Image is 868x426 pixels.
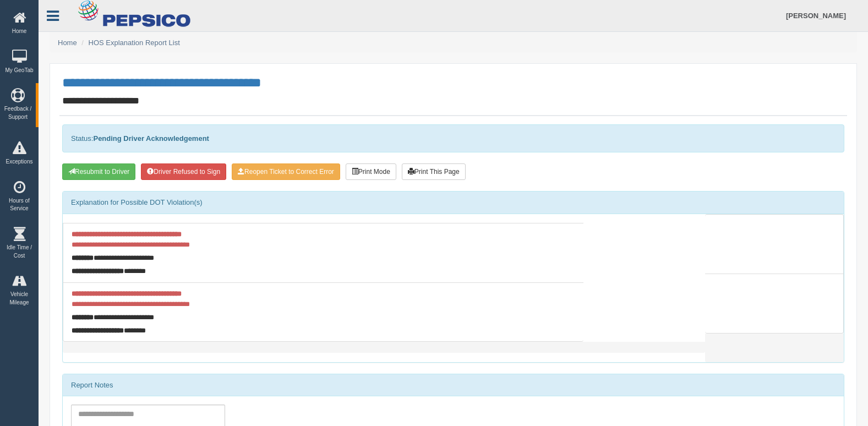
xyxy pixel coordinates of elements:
strong: Pending Driver Acknowledgement [93,134,209,143]
div: Explanation for Possible DOT Violation(s) [63,192,844,214]
a: HOS Explanation Report List [89,39,180,47]
button: Resubmit To Driver [62,163,135,180]
div: Report Notes [63,374,844,396]
button: Print This Page [402,163,466,180]
button: Print Mode [346,163,396,180]
div: Status: [62,124,844,152]
button: Reopen Ticket [232,163,340,180]
button: Driver Refused to Sign [141,163,226,180]
a: Home [58,39,77,47]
